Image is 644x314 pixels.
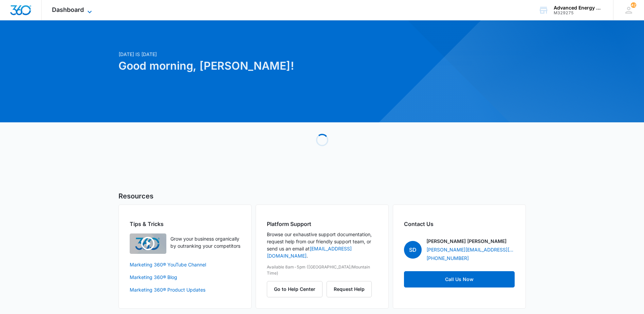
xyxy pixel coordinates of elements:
p: [PERSON_NAME] [PERSON_NAME] [426,238,507,245]
a: Marketing 360® Product Updates [130,286,240,293]
a: Go to Help Center [267,286,327,292]
span: SD [404,241,422,259]
div: account id [554,11,603,15]
span: 42 [631,2,636,8]
button: Go to Help Center [267,281,323,297]
h2: Contact Us [404,220,515,228]
div: notifications count [631,2,636,8]
p: [DATE] is [DATE] [118,51,387,58]
p: Available 8am-5pm ([GEOGRAPHIC_DATA]/Mountain Time) [267,264,378,276]
p: Grow your business organically by outranking your competitors [170,235,240,249]
span: Dashboard [52,6,84,13]
a: Marketing 360® YouTube Channel [130,261,240,268]
h1: Good morning, [PERSON_NAME]! [118,58,387,74]
a: Marketing 360® Blog [130,274,240,281]
img: Quick Overview Video [130,233,166,254]
a: [PHONE_NUMBER] [426,255,469,262]
a: Call Us Now [404,271,515,287]
h2: Tips & Tricks [130,220,240,228]
div: account name [554,5,603,11]
a: [PERSON_NAME][EMAIL_ADDRESS][PERSON_NAME][DOMAIN_NAME] [426,246,515,253]
button: Request Help [327,281,372,297]
h2: Platform Support [267,220,378,228]
p: Browse our exhaustive support documentation, request help from our friendly support team, or send... [267,231,378,259]
h5: Resources [118,191,526,201]
a: Request Help [327,286,372,292]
